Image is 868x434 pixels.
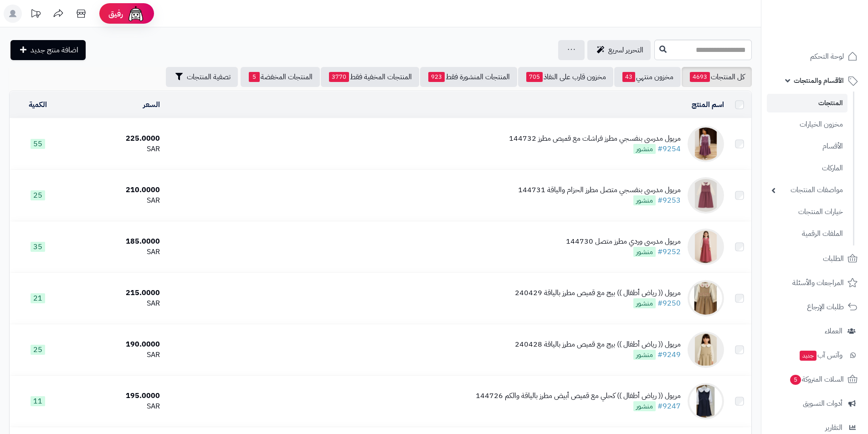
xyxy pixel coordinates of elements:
div: SAR [70,401,160,412]
a: العملاء [767,320,863,342]
div: SAR [70,247,160,257]
a: #9253 [657,195,681,206]
a: المنتجات المنشورة فقط923 [420,67,517,87]
a: المنتجات المخفضة5 [241,67,320,87]
span: منشور [633,401,656,411]
span: 923 [428,72,445,82]
a: #9254 [657,143,681,154]
img: مريول مدرسي بنفسجي مطرز فراشات مع قميص مطرز 144732 [688,126,724,162]
a: وآتس آبجديد [767,344,863,366]
span: 5 [249,72,260,82]
a: مواصفات المنتجات [767,180,847,200]
span: التحرير لسريع [608,45,643,56]
span: منشور [633,350,656,360]
a: لوحة التحكم [767,46,863,67]
a: مخزون منتهي43 [614,67,681,87]
button: تصفية المنتجات [166,67,238,87]
div: مريول مدرسي وردي مطرز متصل 144730 [566,236,681,247]
span: 3770 [329,72,349,82]
span: 55 [31,139,45,149]
a: مخزون الخيارات [767,115,847,134]
span: 5 [790,375,801,385]
div: SAR [70,144,160,154]
span: وآتس آب [799,349,842,362]
a: الكمية [29,99,47,110]
a: أدوات التسويق [767,393,863,414]
div: 210.0000 [70,185,160,195]
img: logo-2.png [806,26,859,45]
a: اضافة منتج جديد [10,40,86,60]
div: مريول (( رياض أطفال )) بيج مع قميص مطرز بالياقة 240429 [515,288,681,298]
img: ai-face.png [127,5,145,23]
a: #9249 [657,349,681,360]
a: السلات المتروكة5 [767,368,863,390]
div: SAR [70,298,160,309]
span: 43 [622,72,635,82]
span: السلات المتروكة [789,373,844,386]
span: منشور [633,247,656,257]
span: 11 [31,396,45,406]
img: مريول مدرسي وردي مطرز متصل 144730 [688,229,724,265]
span: التقارير [825,421,842,434]
span: رفيق [108,8,123,19]
div: 225.0000 [70,133,160,144]
a: التحرير لسريع [587,40,651,60]
span: جديد [800,351,817,361]
img: مريول مدرسي بنفسجي متصل مطرز الحزام والياقة 144731 [688,177,724,214]
a: #9247 [657,401,681,412]
a: الطلبات [767,248,863,270]
span: طلبات الإرجاع [807,301,844,313]
div: 185.0000 [70,236,160,247]
span: 4693 [690,72,710,82]
a: #9252 [657,246,681,257]
span: 705 [526,72,543,82]
div: مريول (( رياض أطفال )) بيج مع قميص مطرز بالياقة 240428 [515,339,681,350]
div: SAR [70,195,160,206]
img: مريول (( رياض أطفال )) بيج مع قميص مطرز بالياقة 240429 [688,280,724,317]
div: مريول مدرسي بنفسجي متصل مطرز الحزام والياقة 144731 [518,185,681,195]
div: 190.0000 [70,339,160,350]
span: أدوات التسويق [803,397,842,410]
a: تحديثات المنصة [24,5,47,25]
div: 195.0000 [70,391,160,401]
img: مريول (( رياض أطفال )) بيج مع قميص مطرز بالياقة 240428 [688,332,724,368]
span: 25 [31,190,45,200]
span: المراجعات والأسئلة [792,276,844,289]
a: اسم المنتج [692,99,724,110]
span: العملاء [825,325,842,337]
a: الملفات الرقمية [767,224,847,244]
a: السعر [143,99,160,110]
a: خيارات المنتجات [767,202,847,222]
div: SAR [70,350,160,360]
a: كل المنتجات4693 [682,67,752,87]
span: لوحة التحكم [810,50,844,63]
span: تصفية المنتجات [187,71,231,82]
span: الأقسام والمنتجات [794,74,844,87]
span: اضافة منتج جديد [31,45,78,56]
span: 35 [31,242,45,252]
a: المراجعات والأسئلة [767,272,863,294]
a: المنتجات المخفية فقط3770 [321,67,419,87]
div: 215.0000 [70,288,160,298]
div: مريول مدرسي بنفسجي مطرز فراشات مع قميص مطرز 144732 [509,133,681,144]
span: 25 [31,345,45,355]
a: #9250 [657,298,681,309]
a: طلبات الإرجاع [767,296,863,318]
img: مريول (( رياض أطفال )) كحلي مع قميص أبيض مطرز بالياقة والكم 144726 [688,383,724,419]
span: الطلبات [823,252,844,265]
a: المنتجات [767,94,847,112]
span: منشور [633,195,656,205]
span: منشور [633,298,656,308]
a: الماركات [767,158,847,178]
a: الأقسام [767,137,847,156]
a: مخزون قارب على النفاذ705 [518,67,613,87]
span: منشور [633,144,656,154]
span: 21 [31,293,45,303]
div: مريول (( رياض أطفال )) كحلي مع قميص أبيض مطرز بالياقة والكم 144726 [476,391,681,401]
